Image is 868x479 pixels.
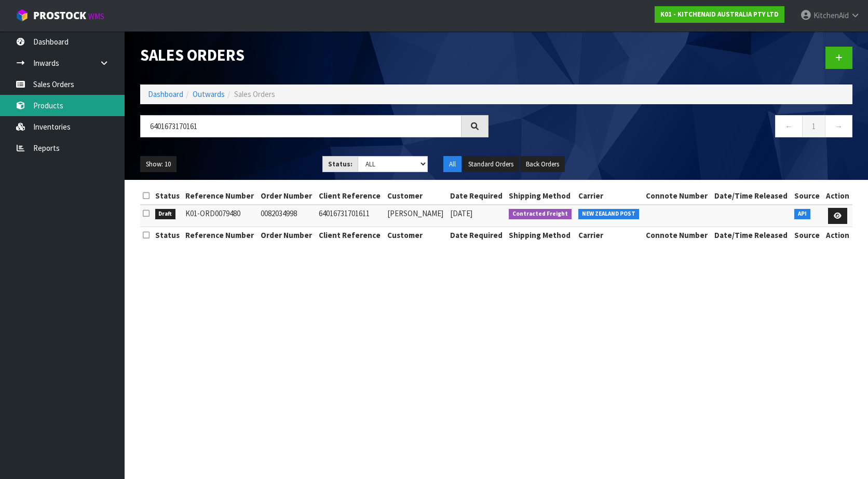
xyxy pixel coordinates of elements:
[183,227,258,244] th: Reference Number
[506,227,576,244] th: Shipping Method
[576,227,643,244] th: Carrier
[443,156,462,173] button: All
[183,205,258,227] td: K01-ORD0079480
[153,188,183,204] th: Status
[775,115,803,137] a: ←
[148,89,183,99] a: Dashboard
[712,188,792,204] th: Date/Time Released
[33,9,86,22] span: ProStock
[447,188,507,204] th: Date Required
[140,47,489,64] h1: Sales Orders
[576,188,643,204] th: Carrier
[258,188,316,204] th: Order Number
[509,209,572,219] span: Contracted Freight
[234,89,275,99] span: Sales Orders
[193,89,225,99] a: Outwards
[643,227,712,244] th: Connote Number
[316,188,385,204] th: Client Reference
[643,188,712,204] th: Connote Number
[140,156,177,173] button: Show: 10
[385,205,447,227] td: [PERSON_NAME]
[660,10,779,19] strong: K01 - KITCHENAID AUSTRALIA PTY LTD
[520,156,565,173] button: Back Orders
[16,9,29,22] img: cube-alt.png
[258,205,316,227] td: 0082034998
[504,115,852,140] nav: Page navigation
[813,10,849,20] span: KitchenAid
[183,188,258,204] th: Reference Number
[140,115,462,137] input: Search sales orders
[385,188,447,204] th: Customer
[153,227,183,244] th: Status
[155,209,176,219] span: Draft
[712,227,792,244] th: Date/Time Released
[316,205,385,227] td: 64016731701611
[316,227,385,244] th: Client Reference
[463,156,519,173] button: Standard Orders
[328,160,352,168] strong: Status:
[578,209,639,219] span: NEW ZEALAND POST
[385,227,447,244] th: Customer
[88,11,104,21] small: WMS
[450,208,472,218] span: [DATE]
[823,227,852,244] th: Action
[792,227,823,244] th: Source
[825,115,852,137] a: →
[823,188,852,204] th: Action
[794,209,810,219] span: API
[258,227,316,244] th: Order Number
[447,227,507,244] th: Date Required
[506,188,576,204] th: Shipping Method
[792,188,823,204] th: Source
[802,115,825,137] a: 1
